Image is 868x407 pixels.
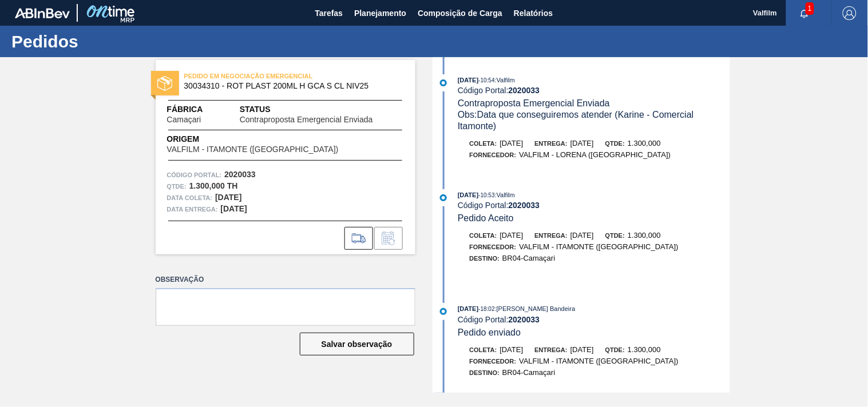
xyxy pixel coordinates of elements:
[440,79,447,86] img: atual
[605,140,625,147] span: Qtde:
[167,133,371,145] span: Origem
[500,139,524,147] span: [DATE]
[479,77,495,83] span: - 10:54
[570,139,594,147] span: [DATE]
[11,35,215,48] h1: Pedidos
[215,193,241,202] strong: [DATE]
[535,140,568,147] span: Entrega:
[458,315,730,324] div: Código Portal:
[786,5,823,21] button: Notificações
[470,346,497,353] span: Coleta:
[458,305,478,312] span: [DATE]
[519,357,679,365] span: VALFILM - ITAMONTE ([GEOGRAPHIC_DATA])
[628,231,661,240] span: 1.300,000
[470,358,517,365] span: Fornecedor:
[240,115,373,124] span: Contraproposta Emergencial Enviada
[470,369,500,376] span: Destino:
[535,346,568,353] span: Entrega:
[843,6,857,20] img: Logout
[167,203,218,215] span: Data entrega:
[605,346,625,353] span: Qtde:
[354,6,406,20] span: Planejamento
[470,244,517,250] span: Fornecedor:
[806,2,814,15] span: 1
[500,345,524,354] span: [DATE]
[167,115,201,124] span: Camaçari
[167,169,222,181] span: Código Portal:
[15,8,70,18] img: TNhmsLtSVTkK8tSr43FrP2fwEKptu5GPRR3wAAAABJRU5ErkJggg==
[470,255,500,262] span: Destino:
[167,192,213,203] span: Data coleta:
[628,139,661,147] span: 1.300,000
[519,242,679,251] span: VALFILM - ITAMONTE ([GEOGRAPHIC_DATA])
[509,315,540,324] strong: 2020033
[458,191,478,198] span: [DATE]
[374,227,403,250] div: Informar alteração no pedido
[570,231,594,240] span: [DATE]
[156,272,415,288] label: Observação
[184,70,344,82] span: PEDIDO EM NEGOCIAÇÃO EMERGENCIAL
[458,86,730,95] div: Código Portal:
[502,368,555,377] span: BR04-Camaçari
[470,151,517,158] span: Fornecedor:
[514,6,553,20] span: Relatórios
[184,82,392,90] span: 30034310 - ROT PLAST 200ML H GCA S CL NIV25
[167,103,237,115] span: Fábrica
[519,150,671,159] span: VALFILM - LORENA ([GEOGRAPHIC_DATA])
[628,345,661,354] span: 1.300,000
[157,76,172,91] img: status
[605,232,625,239] span: Qtde:
[344,227,373,250] div: Ir para Composição de Carga
[167,181,187,192] span: Qtde :
[418,6,502,20] span: Composição de Carga
[440,308,447,315] img: atual
[479,306,495,312] span: - 18:02
[535,232,568,239] span: Entrega:
[224,170,256,179] strong: 2020033
[470,232,497,239] span: Coleta:
[570,345,594,354] span: [DATE]
[300,333,414,356] button: Salvar observação
[495,77,515,83] span: : Valfilm
[458,213,514,223] span: Pedido Aceito
[458,77,478,83] span: [DATE]
[509,201,540,210] strong: 2020033
[500,231,524,240] span: [DATE]
[315,6,343,20] span: Tarefas
[502,254,555,262] span: BR04-Camaçari
[458,110,696,131] span: Obs: Data que conseguiremos atender (Karine - Comercial Itamonte)
[240,103,404,115] span: Status
[479,192,495,198] span: - 10:53
[440,194,447,201] img: atual
[458,98,610,108] span: Contraproposta Emergencial Enviada
[458,328,521,337] span: Pedido enviado
[167,145,339,154] span: VALFILM - ITAMONTE ([GEOGRAPHIC_DATA])
[470,140,497,147] span: Coleta:
[221,204,247,213] strong: [DATE]
[189,181,238,190] strong: 1.300,000 TH
[509,86,540,95] strong: 2020033
[495,191,515,198] span: : Valfilm
[495,305,576,312] span: : [PERSON_NAME] Bandeira
[458,201,730,210] div: Código Portal:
